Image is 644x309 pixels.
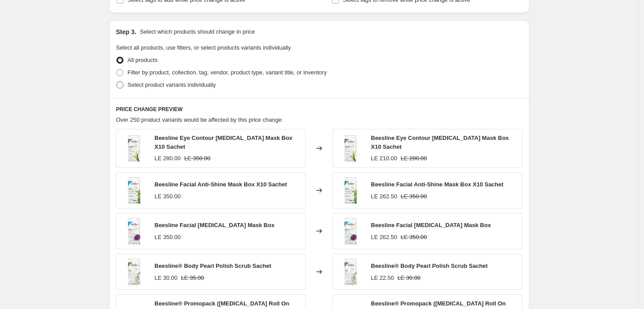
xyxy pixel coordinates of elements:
[140,27,255,36] p: Select which products should change in price
[121,177,147,204] img: beesline-facial-anti-shine-mask-box-x10-sachet-6419865_80x.webp
[116,116,283,123] span: Over 250 product variants would be affected by this price change:
[371,192,397,201] div: LE 262.50
[401,233,427,242] strike: LE 350.00
[121,259,147,285] img: beesline-body-pearl-polish-scrub-sachet-2728922_80x.webp
[121,218,147,244] img: beesline-facial-blackhead-mask-box-1055408_80x.webp
[154,274,177,282] div: LE 30.00
[337,135,364,162] img: beesline-eye-contour-whitening-mask-box-x10-sachet-7702278_80x.webp
[154,192,181,201] div: LE 350.00
[371,222,491,228] span: Beesline Facial [MEDICAL_DATA] Mask Box
[371,181,503,188] span: Beesline Facial Anti-Shine Mask Box X10 Sachet
[154,222,274,228] span: Beesline Facial [MEDICAL_DATA] Mask Box
[401,192,427,201] strike: LE 350.00
[116,106,522,113] h6: PRICE CHANGE PREVIEW
[371,233,397,242] div: LE 262.50
[371,135,509,150] span: Beesline Eye Contour [MEDICAL_DATA] Mask Box X10 Sachet
[397,274,420,282] strike: LE 30.00
[116,44,291,51] span: Select all products, use filters, or select products variants individually
[154,135,293,150] span: Beesline Eye Contour [MEDICAL_DATA] Mask Box X10 Sachet
[337,259,364,285] img: beesline-body-pearl-polish-scrub-sachet-2728922_80x.webp
[154,263,271,269] span: Beesline® Body Pearl Polish Scrub Sachet
[127,81,216,88] span: Select product variants individually
[184,154,210,163] strike: LE 350.00
[371,154,397,163] div: LE 210.00
[154,181,287,188] span: Beesline Facial Anti-Shine Mask Box X10 Sachet
[154,233,181,242] div: LE 350.00
[127,69,327,76] span: Filter by product, collection, tag, vendor, product type, variant title, or inventory
[337,218,364,244] img: beesline-facial-blackhead-mask-box-1055408_80x.webp
[154,154,181,163] div: LE 280.00
[337,177,364,204] img: beesline-facial-anti-shine-mask-box-x10-sachet-6419865_80x.webp
[121,135,147,162] img: beesline-eye-contour-whitening-mask-box-x10-sachet-7702278_80x.webp
[116,27,136,36] h2: Step 3.
[127,57,158,63] span: All products
[371,263,488,269] span: Beesline® Body Pearl Polish Scrub Sachet
[181,274,204,282] strike: LE 35.00
[371,274,394,282] div: LE 22.50
[401,154,427,163] strike: LE 280.00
